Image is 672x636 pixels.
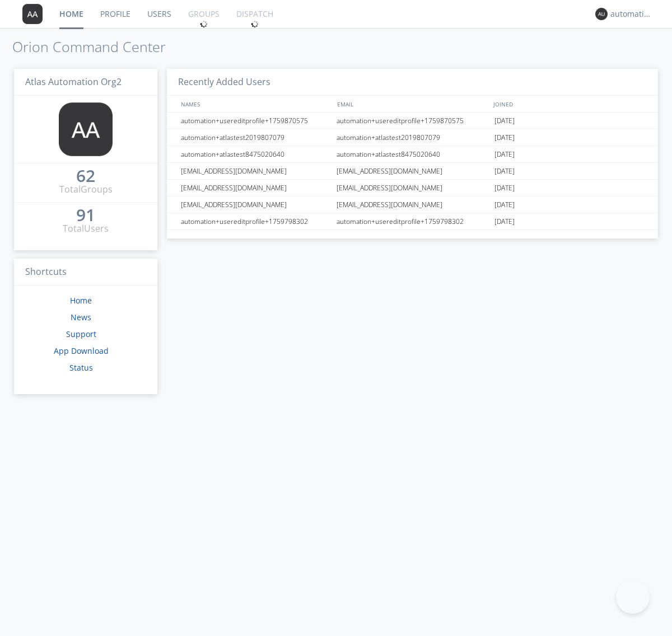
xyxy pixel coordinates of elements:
span: [DATE] [494,113,515,129]
div: automation+usereditprofile+1759798302 [334,213,492,230]
div: Total Groups [59,183,113,196]
div: automation+atlastest2019807079 [178,129,333,146]
img: 373638.png [22,4,43,24]
span: [DATE] [494,163,515,180]
span: Atlas Automation Org2 [25,76,122,88]
div: Total Users [63,222,109,235]
a: [EMAIL_ADDRESS][DOMAIN_NAME][EMAIL_ADDRESS][DOMAIN_NAME][DATE] [167,163,658,180]
a: 91 [76,209,95,222]
h3: Recently Added Users [167,69,658,96]
div: automation+atlastest8475020640 [178,146,333,162]
div: [EMAIL_ADDRESS][DOMAIN_NAME] [334,197,492,213]
div: EMAIL [334,96,491,112]
div: [EMAIL_ADDRESS][DOMAIN_NAME] [178,180,333,196]
div: [EMAIL_ADDRESS][DOMAIN_NAME] [178,197,333,213]
span: [DATE] [494,213,515,230]
img: 373638.png [595,8,608,20]
img: spin.svg [200,20,208,28]
div: NAMES [178,96,332,112]
div: automation+usereditprofile+1759870575 [178,113,333,129]
span: [DATE] [494,180,515,197]
div: automation+atlastest8475020640 [334,146,492,162]
span: [DATE] [494,129,515,146]
a: [EMAIL_ADDRESS][DOMAIN_NAME][EMAIL_ADDRESS][DOMAIN_NAME][DATE] [167,180,658,197]
div: JOINED [491,96,647,112]
a: [EMAIL_ADDRESS][DOMAIN_NAME][EMAIL_ADDRESS][DOMAIN_NAME][DATE] [167,197,658,213]
div: [EMAIL_ADDRESS][DOMAIN_NAME] [334,180,492,196]
img: spin.svg [251,20,259,28]
a: automation+usereditprofile+1759870575automation+usereditprofile+1759870575[DATE] [167,113,658,129]
div: automation+usereditprofile+1759798302 [178,213,333,230]
div: automation+usereditprofile+1759870575 [334,113,492,129]
div: [EMAIL_ADDRESS][DOMAIN_NAME] [334,163,492,179]
a: Support [66,329,96,339]
a: Status [69,362,93,373]
iframe: Toggle Customer Support [616,580,650,614]
img: 373638.png [59,102,113,156]
div: 91 [76,209,95,221]
span: [DATE] [494,146,515,163]
a: automation+atlastest2019807079automation+atlastest2019807079[DATE] [167,129,658,146]
div: [EMAIL_ADDRESS][DOMAIN_NAME] [178,163,333,179]
a: Home [70,295,92,306]
h3: Shortcuts [14,259,157,286]
a: News [71,312,91,322]
a: 62 [76,170,95,183]
div: 62 [76,170,95,181]
a: App Download [54,345,109,356]
div: automation+atlas+dm+only+lead+org2 [610,8,652,20]
a: automation+atlastest8475020640automation+atlastest8475020640[DATE] [167,146,658,163]
a: automation+usereditprofile+1759798302automation+usereditprofile+1759798302[DATE] [167,213,658,230]
span: [DATE] [494,197,515,213]
div: automation+atlastest2019807079 [334,129,492,146]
